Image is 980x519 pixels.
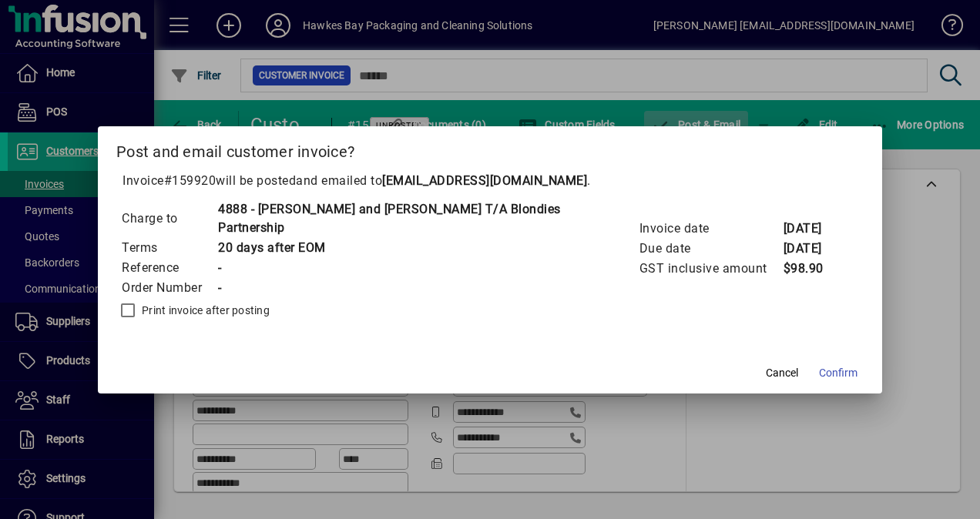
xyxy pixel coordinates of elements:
p: Invoice will be posted . [116,172,864,190]
b: [EMAIL_ADDRESS][DOMAIN_NAME] [382,173,587,188]
span: Confirm [819,365,857,381]
td: - [217,258,586,278]
span: #159920 [164,173,216,188]
label: Print invoice after posting [139,303,270,318]
button: Cancel [757,360,807,387]
td: $98.90 [783,259,844,279]
td: GST inclusive amount [639,259,783,279]
td: 20 days after EOM [217,238,586,258]
td: Reference [121,258,217,278]
td: Charge to [121,199,217,238]
span: Cancel [766,365,798,381]
td: Due date [639,239,783,259]
td: Order Number [121,278,217,298]
span: and emailed to [296,173,587,188]
h2: Post and email customer invoice? [98,126,882,171]
button: Confirm [813,360,864,387]
td: [DATE] [783,219,844,239]
td: 4888 - [PERSON_NAME] and [PERSON_NAME] T/A Blondies Partnership [217,199,586,238]
td: [DATE] [783,239,844,259]
td: Invoice date [639,219,783,239]
td: - [217,278,586,298]
td: Terms [121,238,217,258]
